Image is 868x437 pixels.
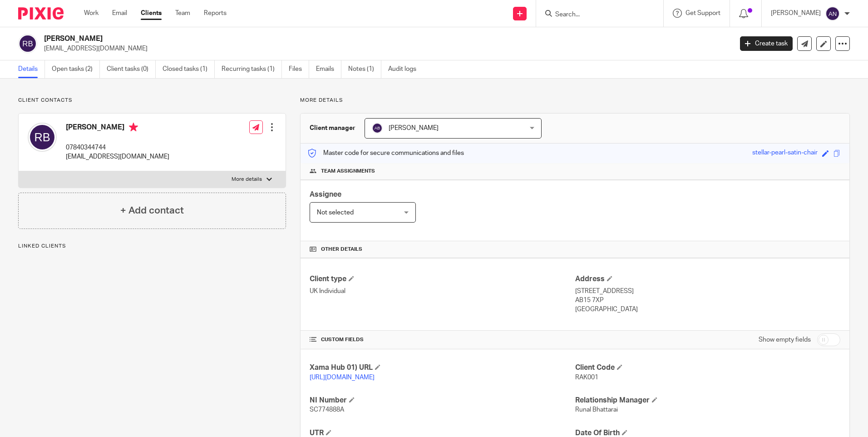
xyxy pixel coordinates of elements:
h4: Address [575,274,840,284]
h4: NI Number [310,396,575,405]
span: SC774888A [310,407,344,413]
a: Email [112,9,127,18]
input: Search [554,11,636,19]
img: Pixie [18,7,64,20]
p: More details [232,176,262,183]
p: [PERSON_NAME] [771,9,821,18]
a: [URL][DOMAIN_NAME] [310,374,375,381]
p: Linked clients [18,243,286,250]
p: [EMAIL_ADDRESS][DOMAIN_NAME] [44,44,726,53]
h4: + Add contact [120,204,184,218]
img: svg%3E [372,123,383,134]
a: Notes (1) [348,60,381,78]
p: [STREET_ADDRESS] [575,287,840,296]
a: Details [18,60,45,78]
h4: Client type [310,274,575,284]
a: Recurring tasks (1) [222,60,282,78]
p: AB15 7XP [575,296,840,305]
h3: Client manager [310,124,355,133]
a: Audit logs [388,60,423,78]
a: Create task [740,36,793,51]
h4: Client Code [575,363,840,372]
p: More details [300,97,850,104]
div: stellar-pearl-satin-chair [752,148,818,159]
a: Clients [141,9,162,18]
img: svg%3E [18,34,37,53]
p: [EMAIL_ADDRESS][DOMAIN_NAME] [66,152,169,161]
a: Files [289,60,309,78]
span: Assignee [310,191,341,198]
p: UK Individual [310,287,575,296]
h2: [PERSON_NAME] [44,34,590,44]
h4: Xama Hub 01) URL [310,363,575,372]
img: svg%3E [825,6,840,21]
a: Closed tasks (1) [163,60,215,78]
a: Client tasks (0) [107,60,156,78]
span: Runal Bhattarai [575,407,618,413]
a: Emails [316,60,341,78]
span: RAK001 [575,374,598,381]
p: Master code for secure communications and files [307,149,464,158]
img: svg%3E [28,123,57,152]
h4: CUSTOM FIELDS [310,336,575,343]
p: 07840344744 [66,143,169,152]
label: Show empty fields [759,335,811,344]
a: Reports [204,9,227,18]
span: Not selected [317,209,354,216]
h4: [PERSON_NAME] [66,123,169,134]
a: Team [175,9,190,18]
a: Open tasks (2) [52,60,100,78]
p: [GEOGRAPHIC_DATA] [575,305,840,314]
span: [PERSON_NAME] [389,125,439,131]
i: Primary [129,123,138,132]
p: Client contacts [18,97,286,104]
span: Team assignments [321,168,375,175]
span: Other details [321,246,362,253]
span: Get Support [686,10,720,16]
h4: Relationship Manager [575,396,840,405]
a: Work [84,9,99,18]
